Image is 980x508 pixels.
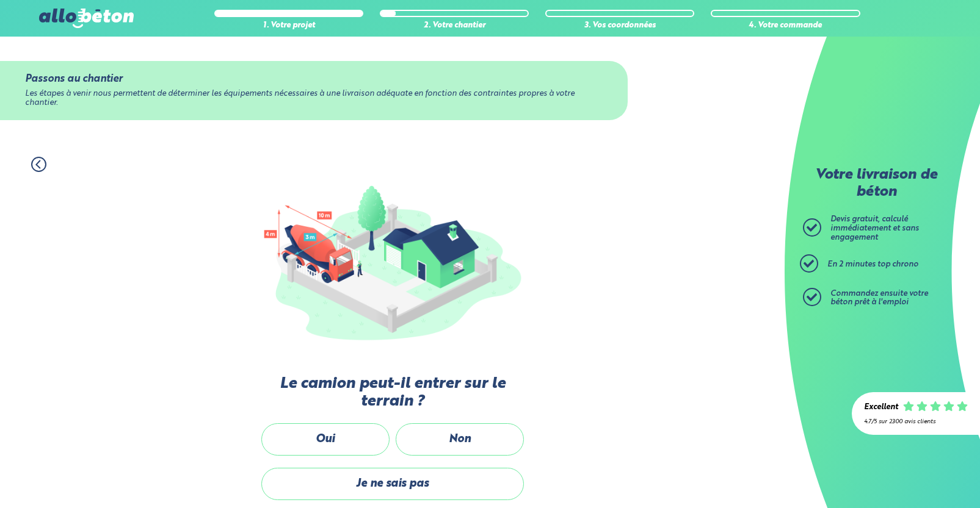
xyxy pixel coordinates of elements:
[258,375,527,411] label: Le camion peut-il entrer sur le terrain ?
[261,468,524,500] label: Je ne sais pas
[261,423,390,456] label: Oui
[545,21,694,30] div: 3. Vos coordonnées
[25,90,603,107] div: Les étapes à venir nous permettent de déterminer les équipements nécessaires à une livraison adéq...
[711,21,860,30] div: 4. Votre commande
[39,9,133,28] img: allobéton
[871,460,967,495] iframe: Help widget launcher
[214,21,363,30] div: 1. Votre projet
[380,21,529,30] div: 2. Votre chantier
[25,73,603,85] div: Passons au chantier
[396,423,524,456] label: Non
